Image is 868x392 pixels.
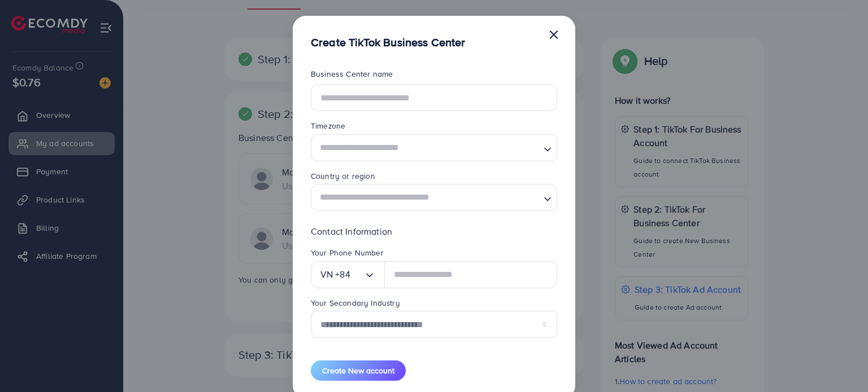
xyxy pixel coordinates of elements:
[311,247,384,258] label: Your Phone Number
[335,266,350,283] span: +84
[311,224,557,238] p: Contact Information
[311,261,385,288] div: Search for option
[311,134,557,161] div: Search for option
[311,184,557,211] div: Search for option
[311,34,466,50] h5: Create TikTok Business Center
[320,266,333,283] span: VN
[350,266,364,284] input: Search for option
[820,341,860,384] iframe: Chat
[548,23,559,45] button: Close
[311,170,375,182] label: Country or region
[316,187,539,208] input: Search for option
[311,68,557,84] legend: Business Center name
[311,360,406,381] button: Create New account
[311,297,400,309] label: Your Secondary Industry
[316,137,539,158] input: Search for option
[311,120,345,131] label: Timezone
[322,365,394,376] span: Create New account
